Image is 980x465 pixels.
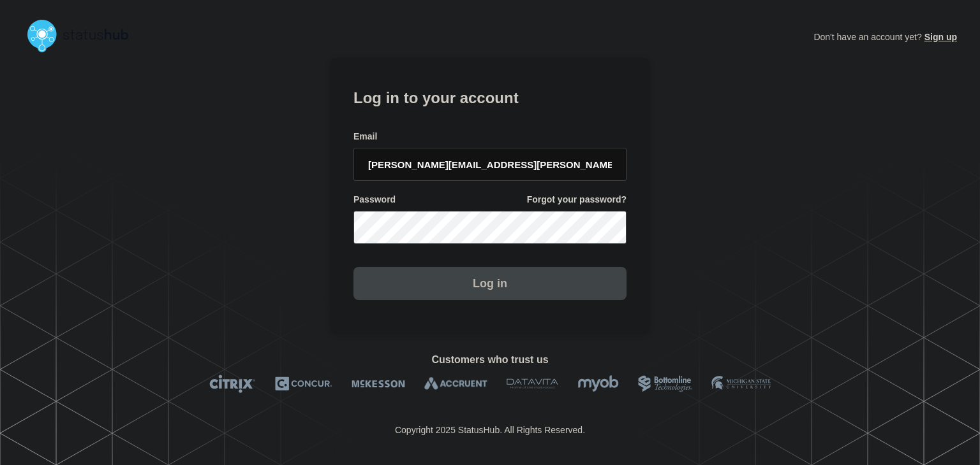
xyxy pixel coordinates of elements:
p: Don't have an account yet? [813,22,957,52]
img: MSU logo [711,375,771,393]
input: email input [353,148,627,181]
span: Email [353,131,377,143]
img: McKesson logo [352,375,405,393]
a: Sign up [922,32,957,42]
button: Log in [353,267,627,300]
img: Accruent logo [424,375,487,393]
a: Forgot your password? [527,194,627,206]
span: Password [353,194,396,206]
img: DataVita logo [507,375,558,393]
img: StatusHub logo [23,15,144,56]
img: Concur logo [275,375,332,393]
input: password input [353,211,627,244]
img: Citrix logo [209,375,256,393]
p: Copyright 2025 StatusHub. All Rights Reserved. [395,425,585,435]
h2: Customers who trust us [23,354,957,366]
h1: Log in to your account [353,85,627,108]
img: myob logo [577,375,619,393]
img: Bottomline logo [638,375,692,393]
